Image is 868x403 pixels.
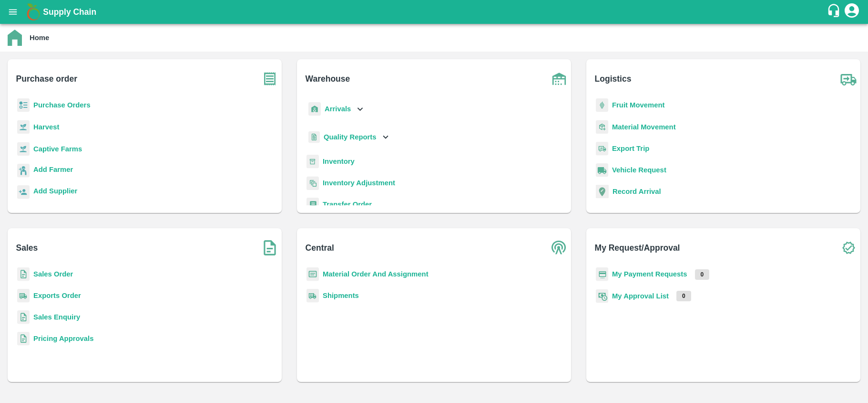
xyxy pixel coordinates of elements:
[612,292,669,300] a: My Approval List
[306,176,319,190] img: inventory
[17,120,30,134] img: harvest
[596,142,608,156] img: delivery
[695,269,710,280] p: 0
[612,123,676,131] a: Material Movement
[595,72,632,85] b: Logistics
[308,131,320,143] img: qualityReport
[17,185,30,199] img: supplier
[323,270,429,278] a: Material Order And Assignment
[306,155,319,169] img: whInventory
[33,313,80,321] a: Sales Enquiry
[323,158,355,165] a: Inventory
[306,72,350,85] b: Warehouse
[33,292,81,299] a: Exports Order
[596,98,608,112] img: fruit
[306,267,319,281] img: centralMaterial
[308,102,321,116] img: whArrival
[612,145,649,152] a: Export Trip
[16,241,38,255] b: Sales
[33,186,77,199] a: Add Supplier
[17,142,30,156] img: harvest
[547,67,571,91] img: warehouse
[596,289,608,303] img: approval
[33,164,73,177] a: Add Farmer
[306,98,366,120] div: Arrivals
[596,163,608,177] img: vehicle
[33,187,77,195] b: Add Supplier
[323,201,372,208] a: Transfer Order
[837,236,860,260] img: check
[43,5,827,19] a: Supply Chain
[613,188,661,195] a: Record Arrival
[33,145,82,153] a: Captive Farms
[306,289,319,303] img: shipments
[596,185,609,198] img: recordArrival
[2,1,24,23] button: open drawer
[17,98,30,112] img: reciept
[595,241,680,255] b: My Request/Approval
[33,101,91,109] a: Purchase Orders
[8,30,22,46] img: home
[323,179,395,187] a: Inventory Adjustment
[827,3,843,21] div: customer-support
[17,164,30,178] img: farmer
[306,241,334,255] b: Central
[16,72,77,85] b: Purchase order
[17,267,30,281] img: sales
[612,270,687,278] a: My Payment Requests
[596,267,608,281] img: payment
[323,292,359,299] a: Shipments
[33,270,73,278] a: Sales Order
[325,105,351,113] b: Arrivals
[33,123,59,131] a: Harvest
[612,166,666,174] a: Vehicle Request
[17,310,30,324] img: sales
[33,335,93,342] a: Pricing Approvals
[17,332,30,346] img: sales
[306,127,391,147] div: Quality Reports
[843,2,860,22] div: account of current user
[612,101,665,109] a: Fruit Movement
[30,34,49,42] b: Home
[43,7,96,17] b: Supply Chain
[258,67,282,91] img: purchase
[24,2,43,21] img: logo
[258,236,282,260] img: soSales
[676,291,691,301] p: 0
[306,198,319,212] img: whTransfer
[33,166,73,173] b: Add Farmer
[324,133,377,141] b: Quality Reports
[837,67,860,91] img: truck
[596,120,608,134] img: material
[17,289,30,303] img: shipments
[547,236,571,260] img: central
